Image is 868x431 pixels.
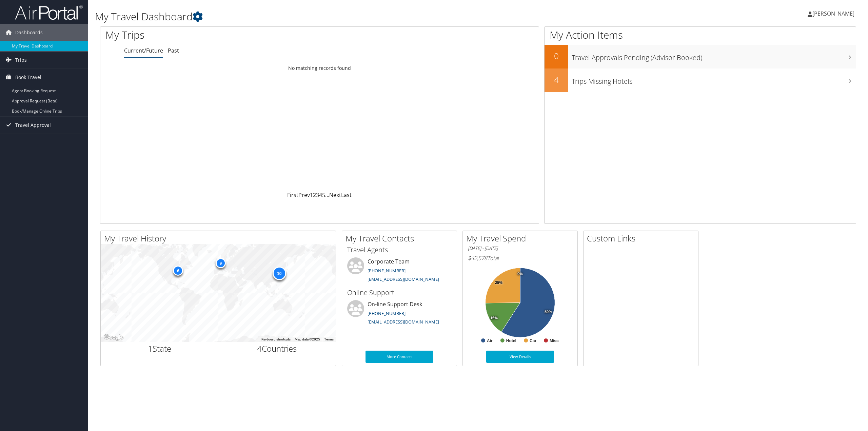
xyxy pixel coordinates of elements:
h2: 0 [545,50,568,62]
a: [PHONE_NUMBER] [368,310,406,316]
text: Car [530,338,536,343]
span: [PERSON_NAME] [812,10,854,17]
div: 6 [173,265,183,275]
h2: My Travel Contacts [346,233,457,244]
a: 4Trips Missing Hotels [545,68,856,92]
div: 9 [215,258,225,268]
h2: Custom Links [587,233,698,244]
tspan: 0% [517,272,523,276]
h2: State [106,343,213,354]
tspan: 16% [490,316,498,320]
h2: 4 [545,74,568,85]
button: Keyboard shortcuts [261,337,291,342]
a: [EMAIL_ADDRESS][DOMAIN_NAME] [368,319,439,325]
span: Travel Approval [15,117,51,134]
span: Trips [15,52,27,68]
h1: My Trips [105,28,351,42]
span: Map data ©2025 [295,337,320,341]
a: 0Travel Approvals Pending (Advisor Booked) [545,45,856,68]
text: Hotel [506,338,516,343]
h6: Total [468,254,572,262]
a: More Contacts [366,351,433,363]
span: Book Travel [15,69,41,86]
text: Misc [550,338,559,343]
span: … [325,191,329,199]
h3: Online Support [347,288,452,297]
h3: Travel Agents [347,245,452,255]
h2: Countries [223,343,331,354]
h1: My Action Items [545,28,856,42]
a: [PERSON_NAME] [808,3,861,24]
li: On-line Support Desk [344,300,455,328]
li: Corporate Team [344,257,455,285]
h6: [DATE] - [DATE] [468,245,572,252]
span: Dashboards [15,24,43,41]
text: Air [487,338,493,343]
a: 2 [313,191,316,199]
h2: My Travel Spend [466,233,577,244]
div: 10 [272,267,286,280]
h2: My Travel History [104,233,336,244]
a: Next [329,191,341,199]
h3: Trips Missing Hotels [572,73,856,86]
span: 4 [257,343,262,354]
img: Google [102,333,125,342]
a: View Details [486,351,554,363]
a: Terms (opens in new tab) [324,337,334,341]
a: 4 [319,191,322,199]
h3: Travel Approvals Pending (Advisor Booked) [572,50,856,62]
a: 3 [316,191,319,199]
img: airportal-logo.png [15,4,83,20]
tspan: 25% [495,281,502,285]
a: Prev [298,191,310,199]
span: 1 [148,343,153,354]
a: Past [168,47,179,54]
a: First [287,191,298,199]
span: $42,578 [468,254,487,262]
a: Current/Future [124,47,163,54]
a: [EMAIL_ADDRESS][DOMAIN_NAME] [368,276,439,282]
a: Open this area in Google Maps (opens a new window) [102,333,125,342]
td: No matching records found [100,62,539,74]
tspan: 59% [545,310,552,314]
h1: My Travel Dashboard [95,9,606,24]
a: [PHONE_NUMBER] [368,268,406,274]
a: 1 [310,191,313,199]
a: 5 [322,191,325,199]
a: Last [341,191,352,199]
